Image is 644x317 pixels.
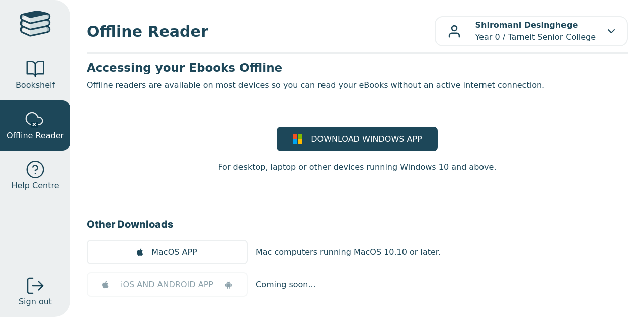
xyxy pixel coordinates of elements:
[87,79,628,91] p: Offline readers are available on most devices so you can read your eBooks without an active inter...
[277,127,438,151] a: DOWNLOAD WINDOWS APP
[121,279,213,291] span: iOS AND ANDROID APP
[311,133,422,145] span: DOWNLOAD WINDOWS APP
[256,246,441,258] p: Mac computers running MacOS 10.10 or later.
[151,246,197,258] span: MacOS APP
[11,180,59,192] span: Help Centre
[7,130,64,142] span: Offline Reader
[87,217,628,232] h3: Other Downloads
[218,161,496,173] p: For desktop, laptop or other devices running Windows 10 and above.
[475,19,596,43] p: Year 0 / Tarneit Senior College
[475,20,578,30] b: Shiromani Desinghege
[87,20,435,43] span: Offline Reader
[16,79,55,91] span: Bookshelf
[435,16,628,46] button: Shiromani DesinghegeYear 0 / Tarneit Senior College
[87,240,248,264] a: MacOS APP
[19,296,52,308] span: Sign out
[87,60,628,75] h3: Accessing your Ebooks Offline
[256,279,316,291] p: Coming soon...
